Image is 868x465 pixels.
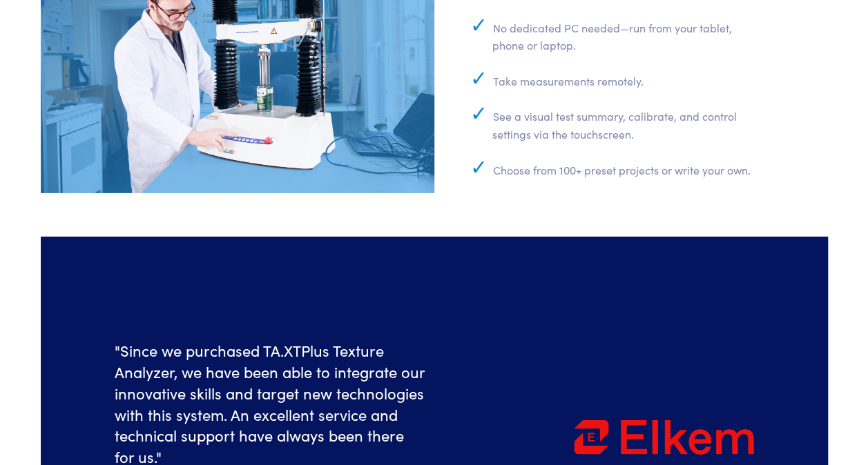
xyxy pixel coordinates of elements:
li: See a visual test summary, calibrate, and control settings via the touchscreen. [492,103,754,157]
li: Choose from 100+ preset projects or write your own. [492,157,754,193]
li: No dedicated PC needed—run from your tablet, phone or laptop. [492,15,754,68]
img: elkem.svg [574,420,754,455]
li: Take measurements remotely. [492,68,754,104]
